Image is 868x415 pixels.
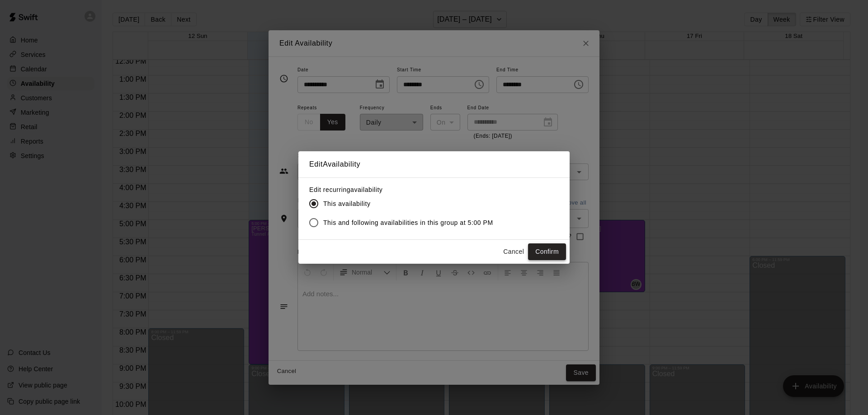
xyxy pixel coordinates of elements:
span: This and following availabilities in this group at 5:00 PM [323,218,493,228]
button: Cancel [499,243,528,260]
label: Edit recurring availability [309,185,500,194]
h2: Edit Availability [298,151,570,177]
button: Confirm [528,243,566,260]
span: This availability [323,199,370,209]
